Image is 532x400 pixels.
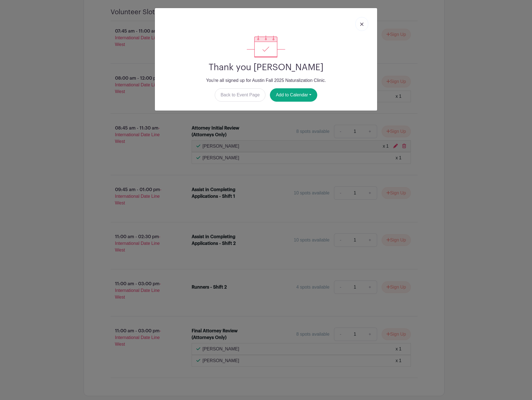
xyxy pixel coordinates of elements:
[270,88,317,102] button: Add to Calendar
[159,77,373,84] p: You're all signed up for Austin Fall 2025 Naturalization Clinic.
[247,35,285,58] img: signup_complete-c468d5dda3e2740ee63a24cb0ba0d3ce5d8a4ecd24259e683200fb1569d990c8.svg
[159,62,373,73] h2: Thank you [PERSON_NAME]
[360,23,363,26] img: close_button-5f87c8562297e5c2d7936805f587ecaba9071eb48480494691a3f1689db116b3.svg
[215,88,266,102] a: Back to Event Page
